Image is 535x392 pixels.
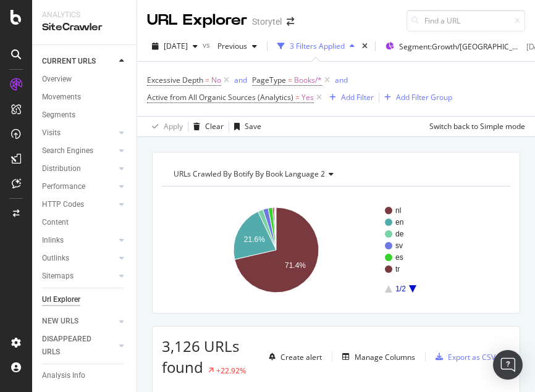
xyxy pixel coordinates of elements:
button: 3 Filters Applied [272,36,360,56]
span: No [211,72,221,89]
div: and [335,75,348,85]
div: times [360,40,370,52]
div: Segments [42,109,75,122]
div: Search Engines [42,144,93,157]
span: URLs Crawled By Botify By Book Language 2 [174,169,325,179]
div: Outlinks [42,252,69,265]
div: and [234,75,247,85]
div: Visits [42,127,61,140]
div: Create alert [280,352,322,362]
div: Export as CSV [448,352,495,362]
a: Analysis Info [42,369,128,382]
button: Manage Columns [337,349,415,364]
button: and [234,74,247,86]
div: Overview [42,73,72,86]
button: Export as CSV [431,347,495,367]
span: Books/* [294,72,322,89]
div: Save [245,121,261,131]
span: Segment: Growth/[GEOGRAPHIC_DATA] [399,41,523,52]
button: Create alert [264,347,322,367]
div: Content [42,216,69,229]
div: Inlinks [42,234,64,247]
div: Url Explorer [42,293,80,306]
div: URL Explorer [147,10,247,31]
div: Switch back to Simple mode [429,121,525,131]
a: Segments [42,109,128,122]
a: Inlinks [42,234,116,247]
text: 21.6% [244,235,265,244]
text: en [395,218,403,227]
text: de [395,230,404,238]
svg: A chart. [162,196,510,304]
span: = [288,75,292,85]
div: Performance [42,180,85,193]
span: = [295,92,300,102]
a: Visits [42,127,116,140]
span: vs [203,40,213,50]
button: Save [229,117,261,136]
div: SiteCrawler [42,20,127,35]
text: 71.4% [285,261,306,270]
div: Add Filter Group [396,92,452,102]
a: DISAPPEARED URLS [42,333,116,359]
div: HTTP Codes [42,198,84,211]
div: Manage Columns [355,352,415,362]
a: Overview [42,73,128,86]
button: [DATE] [147,36,203,56]
text: sv [395,241,403,250]
button: and [335,74,348,86]
button: Add Filter Group [379,90,452,105]
a: Movements [42,91,128,104]
div: Apply [164,121,183,131]
div: 3 Filters Applied [290,41,345,51]
span: 3,126 URLs found [162,336,239,377]
a: Sitemaps [42,270,116,283]
span: Excessive Depth [147,75,203,85]
button: Add Filter [324,90,374,105]
span: PageType [252,75,286,85]
div: Add Filter [341,92,374,102]
div: Storytel [252,15,282,28]
a: Distribution [42,162,116,175]
a: CURRENT URLS [42,55,116,68]
div: Clear [205,121,224,131]
a: Performance [42,180,116,193]
text: es [395,253,403,262]
div: Analytics [42,10,127,20]
span: Yes [301,89,314,106]
button: Clear [188,117,224,136]
div: Open Intercom Messenger [493,350,523,380]
input: Find a URL [407,10,525,31]
span: Previous [213,41,247,51]
span: 2025 Sep. 11th [164,41,188,51]
a: Outlinks [42,252,116,265]
h4: URLs Crawled By Botify By Book Language 2 [171,164,499,184]
a: Explorer Bookmarks [42,311,128,324]
a: Content [42,216,128,229]
div: Sitemaps [42,270,74,283]
a: HTTP Codes [42,198,116,211]
div: Explorer Bookmarks [42,311,109,324]
div: DISAPPEARED URLS [42,333,104,359]
div: +22.92% [216,365,246,376]
text: 1/2 [395,285,406,293]
button: Switch back to Simple mode [424,117,525,136]
div: Distribution [42,162,81,175]
div: arrow-right-arrow-left [287,17,294,26]
div: CURRENT URLS [42,55,96,68]
span: Active from All Organic Sources (Analytics) [147,92,293,102]
a: Search Engines [42,144,116,157]
div: NEW URLS [42,315,78,328]
div: Movements [42,91,81,104]
span: = [205,75,209,85]
button: Apply [147,117,183,136]
text: tr [395,265,400,273]
a: NEW URLS [42,315,116,328]
a: Url Explorer [42,293,128,306]
button: Previous [213,36,262,56]
text: nl [395,206,401,215]
div: Analysis Info [42,369,85,382]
